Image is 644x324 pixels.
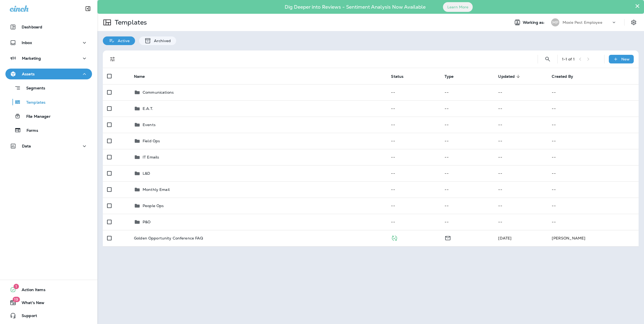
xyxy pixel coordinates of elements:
[542,54,553,65] button: Search Templates
[143,171,150,175] p: L&D
[387,214,440,230] td: --
[143,155,159,159] p: IT Emails
[443,2,473,12] button: Learn More
[494,181,547,198] td: --
[440,100,494,117] td: --
[498,74,515,79] span: Updated
[12,297,20,302] span: 19
[494,117,547,133] td: --
[5,82,92,94] button: Segments
[151,39,171,43] p: Archived
[391,74,403,79] span: Status
[494,133,547,149] td: --
[143,106,153,111] p: E.A.T.
[5,284,92,295] button: 1Action Items
[22,72,35,76] p: Assets
[547,230,639,246] td: [PERSON_NAME]
[5,22,92,32] button: Dashboard
[387,84,440,100] td: --
[547,214,639,230] td: --
[494,100,547,117] td: --
[143,187,170,192] p: Monthly Email
[22,56,41,60] p: Marketing
[440,117,494,133] td: --
[621,57,630,61] p: New
[547,84,639,100] td: --
[5,96,92,108] button: Templates
[494,214,547,230] td: --
[391,235,398,240] span: Published
[107,54,118,65] button: Filters
[21,114,51,119] p: File Manager
[523,20,546,25] span: Working as:
[494,149,547,165] td: --
[5,141,92,151] button: Data
[21,100,45,105] p: Templates
[134,74,145,79] span: Name
[440,198,494,214] td: --
[16,313,37,320] span: Support
[445,74,454,79] span: Type
[562,57,575,61] div: 1 - 1 of 1
[551,18,559,26] div: MP
[635,2,640,10] button: Close
[391,74,410,79] span: Status
[494,198,547,214] td: --
[143,204,164,208] p: People Ops
[445,235,451,240] span: Email
[629,18,639,27] button: Settings
[21,86,45,91] p: Segments
[563,20,602,25] p: Moxie Pest Employee
[5,53,92,64] button: Marketing
[21,128,38,133] p: Forms
[445,74,461,79] span: Type
[16,288,45,294] span: Action Items
[22,144,31,148] p: Data
[440,149,494,165] td: --
[134,74,152,79] span: Name
[5,69,92,79] button: Assets
[552,74,573,79] span: Created By
[387,133,440,149] td: --
[5,310,92,321] button: Support
[387,117,440,133] td: --
[547,165,639,181] td: --
[547,133,639,149] td: --
[143,220,150,224] p: P&O
[143,90,174,94] p: Communications
[440,214,494,230] td: --
[387,181,440,198] td: --
[387,149,440,165] td: --
[5,124,92,136] button: Forms
[547,181,639,198] td: --
[498,236,511,241] span: Karin Comegys
[387,198,440,214] td: --
[5,37,92,48] button: Inbox
[16,301,44,307] span: What's New
[143,123,156,127] p: Events
[552,74,580,79] span: Created By
[440,84,494,100] td: --
[440,181,494,198] td: --
[14,284,19,289] span: 1
[134,236,203,240] p: Golden Opportunity Conference FAQ
[113,18,147,26] p: Templates
[5,297,92,308] button: 19What's New
[494,84,547,100] td: --
[80,3,96,14] button: Collapse Sidebar
[440,165,494,181] td: --
[5,110,92,122] button: File Manager
[22,40,32,45] p: Inbox
[387,100,440,117] td: --
[440,133,494,149] td: --
[494,165,547,181] td: --
[269,6,441,8] p: Dig Deeper into Reviews - Sentiment Analysis Now Available
[22,25,42,29] p: Dashboard
[498,74,522,79] span: Updated
[115,39,130,43] p: Active
[547,117,639,133] td: --
[387,165,440,181] td: --
[143,139,160,143] p: Field Ops
[547,198,639,214] td: --
[547,100,639,117] td: --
